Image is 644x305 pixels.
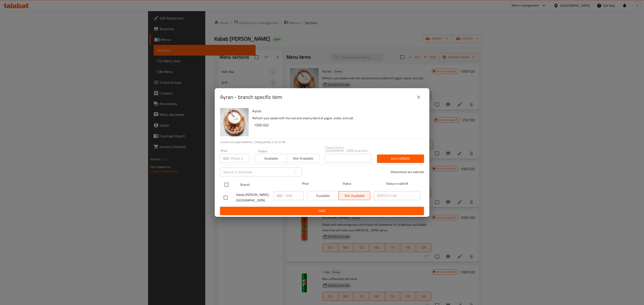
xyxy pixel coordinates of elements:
button: Not available [287,154,319,163]
span: Price [290,181,320,186]
span: Not available [289,155,317,162]
img: Ayran [220,108,249,136]
button: Bulk update [377,155,424,163]
p: IQD [277,193,282,198]
input: Please enter price [231,154,250,163]
button: Save [220,207,424,215]
span: Kabab [PERSON_NAME], [GEOGRAPHIC_DATA] [236,192,270,203]
span: Status [324,181,370,186]
span: Bulk update [381,156,420,161]
h6: 1500 IQD [254,122,420,128]
span: Branch [240,182,287,188]
span: Available [257,155,285,162]
button: Available [255,154,287,163]
h6: Ayran [252,108,420,114]
input: Please enter price [284,191,303,200]
p: IQD [223,156,229,161]
input: Search in branches [220,167,292,176]
p: Current time in [GEOGRAPHIC_DATA] is [DATE] 2:32:05 PM [220,140,424,144]
p: 0 branche(s) are selected [391,170,424,174]
span: Save [224,208,420,214]
button: close [413,92,424,102]
p: Refresh your palate with the cool and creamy blend of yogurt, water, and salt. [252,115,420,121]
span: Status is valid till [374,181,420,186]
h2: Ayran - branch specific item [220,94,282,101]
